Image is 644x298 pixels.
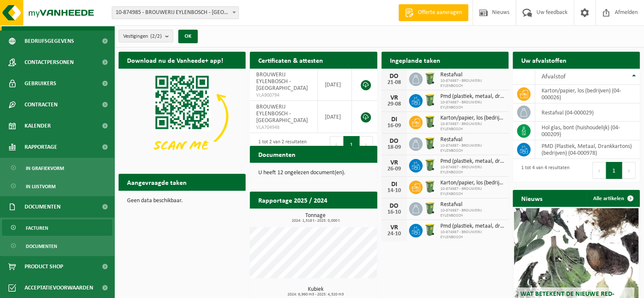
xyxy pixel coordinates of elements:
[254,135,307,154] div: 1 tot 2 van 2 resultaten
[440,230,504,240] span: 10-874987 - BROUWERIJ EYLENBOSCH
[423,71,437,86] img: WB-0240-HPE-GN-50
[440,122,504,132] span: 10-874987 - BROUWERIJ EYLENBOSCH
[386,101,403,107] div: 29-08
[150,33,162,39] count: (2/2)
[119,174,195,190] h2: Aangevraagde taken
[258,170,368,176] p: U heeft 12 ongelezen document(en).
[440,208,504,218] span: 10-874987 - BROUWERIJ EYLENBOSCH
[535,140,640,159] td: PMD (Plastiek, Metaal, Drankkartons) (bedrijven) (04-000978)
[423,223,437,237] img: WB-0240-HPE-GN-50
[423,179,437,194] img: WB-0240-HPE-GN-50
[386,203,403,209] div: DO
[254,219,377,223] span: 2024: 1,518 t - 2025: 0,000 t
[386,80,403,86] div: 21-08
[423,93,437,107] img: WB-0240-HPE-GN-50
[343,136,360,153] button: 1
[517,161,569,180] div: 1 tot 4 van 4 resultaten
[123,30,162,43] span: Vestigingen
[440,223,504,230] span: Pmd (plastiek, metaal, drankkartons) (bedrijven)
[250,192,336,208] h2: Rapportage 2025 / 2024
[254,213,377,223] h3: Tonnage
[440,187,504,197] span: 10-874987 - BROUWERIJ EYLENBOSCH
[25,31,74,52] span: Bedrijfsgegevens
[360,136,373,153] button: Next
[513,190,551,206] h2: Nieuws
[386,73,403,80] div: DO
[386,116,403,123] div: DI
[386,123,403,129] div: 16-09
[256,124,311,131] span: VLA704948
[386,181,403,188] div: DI
[318,101,352,133] td: [DATE]
[440,180,504,187] span: Karton/papier, los (bedrijven)
[119,52,232,68] h2: Download nu de Vanheede+ app!
[25,94,58,115] span: Contracten
[250,146,304,162] h2: Documenten
[256,104,308,124] span: BROUWERIJ EYLENBOSCH - [GEOGRAPHIC_DATA]
[2,178,112,194] a: In lijstvorm
[423,114,437,129] img: WB-0240-HPE-GN-50
[440,201,504,208] span: Restafval
[25,196,61,217] span: Documenten
[119,30,173,42] button: Vestigingen(2/2)
[2,238,112,254] a: Documenten
[254,292,377,297] span: 2024: 6,960 m3 - 2025: 4,320 m3
[416,8,464,17] span: Offerte aanvragen
[386,145,403,150] div: 18-09
[535,103,640,122] td: restafval (04-000029)
[256,72,308,92] span: BROUWERIJ EYLENBOSCH - [GEOGRAPHIC_DATA]
[440,100,504,110] span: 10-874987 - BROUWERIJ EYLENBOSCH
[440,78,504,89] span: 10-874987 - BROUWERIJ EYLENBOSCH
[26,178,55,195] span: In lijstvorm
[535,122,640,140] td: hol glas, bont (huishoudelijk) (04-000209)
[26,160,64,176] span: In grafiekvorm
[386,159,403,166] div: VR
[2,160,112,176] a: In grafiekvorm
[622,162,636,179] button: Next
[592,162,606,179] button: Previous
[314,208,376,225] a: Bekijk rapportage
[178,30,198,43] button: OK
[535,85,640,103] td: karton/papier, los (bedrijven) (04-000026)
[256,92,311,99] span: VLA900794
[127,198,237,204] p: Geen data beschikbaar.
[423,136,437,150] img: WB-0240-HPE-GN-50
[25,115,51,136] span: Kalender
[26,220,48,236] span: Facturen
[330,136,343,153] button: Previous
[440,143,504,153] span: 10-874987 - BROUWERIJ EYLENBOSCH
[386,166,403,172] div: 26-09
[250,52,332,68] h2: Certificaten & attesten
[381,52,449,68] h2: Ingeplande taken
[254,287,377,297] h3: Kubiek
[386,188,403,194] div: 14-10
[26,238,57,254] span: Documenten
[25,256,63,277] span: Product Shop
[440,158,504,165] span: Pmd (plastiek, metaal, drankkartons) (bedrijven)
[386,231,403,237] div: 24-10
[386,95,403,101] div: VR
[440,165,504,175] span: 10-874987 - BROUWERIJ EYLENBOSCH
[386,209,403,215] div: 16-10
[542,73,566,80] span: Afvalstof
[586,190,639,207] a: Alle artikelen
[25,52,74,73] span: Contactpersonen
[440,93,504,100] span: Pmd (plastiek, metaal, drankkartons) (bedrijven)
[119,69,246,164] img: Download de VHEPlus App
[112,6,239,19] span: 10-874985 - BROUWERIJ EYLENBOSCH - ASSE
[606,162,622,179] button: 1
[513,52,575,68] h2: Uw afvalstoffen
[386,138,403,145] div: DO
[25,136,57,158] span: Rapportage
[25,73,56,94] span: Gebruikers
[112,7,238,19] span: 10-874985 - BROUWERIJ EYLENBOSCH - ASSE
[423,201,437,215] img: WB-0240-HPE-GN-50
[386,224,403,231] div: VR
[440,72,504,78] span: Restafval
[398,4,468,21] a: Offerte aanvragen
[423,158,437,172] img: WB-0240-HPE-GN-50
[440,115,504,122] span: Karton/papier, los (bedrijven)
[440,136,504,143] span: Restafval
[2,220,112,236] a: Facturen
[318,69,352,101] td: [DATE]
